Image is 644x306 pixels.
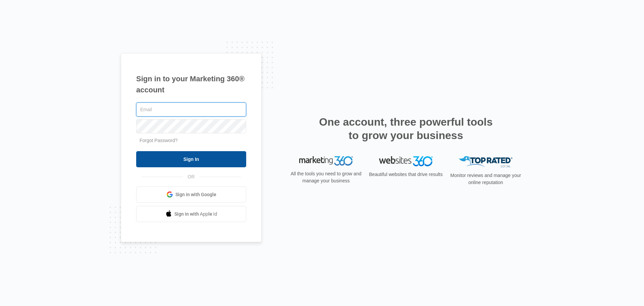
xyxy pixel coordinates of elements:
p: Beautiful websites that drive results [368,171,443,178]
img: Top Rated Local [459,156,513,167]
span: Sign in with Apple Id [174,211,217,218]
input: Sign In [136,151,246,167]
img: Websites 360 [379,156,433,166]
img: Marketing 360 [299,156,353,166]
span: Sign in with Google [175,191,216,198]
h1: Sign in to your Marketing 360® account [136,73,246,95]
p: All the tools you need to grow and manage your business [288,170,364,184]
span: OR [183,173,200,180]
input: Email [136,102,246,117]
h2: One account, three powerful tools to grow your business [317,115,495,142]
p: Monitor reviews and manage your online reputation [448,172,523,186]
a: Sign in with Google [136,186,246,203]
a: Forgot Password? [140,138,178,143]
a: Sign in with Apple Id [136,206,246,222]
